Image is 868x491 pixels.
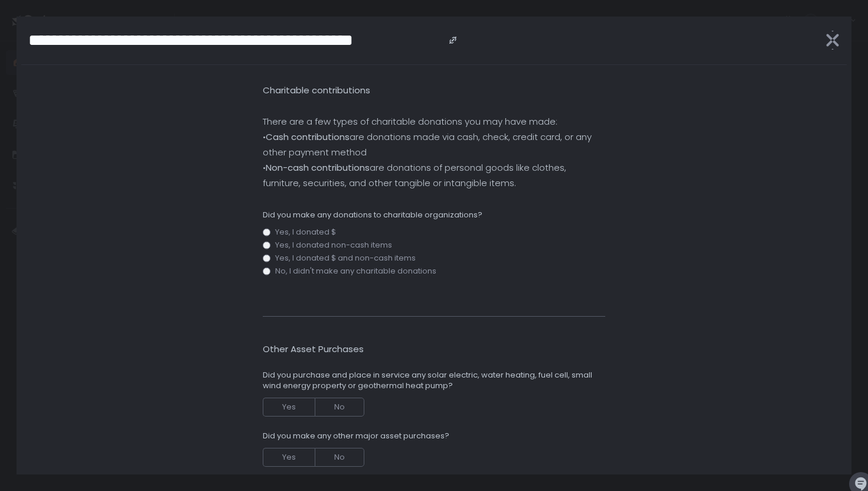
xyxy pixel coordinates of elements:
[263,398,315,417] button: Yes
[263,343,605,356] h2: Other Asset Purchases
[263,84,605,97] h2: Charitable contributions
[275,228,336,236] span: Yes, I donated $
[263,431,449,441] span: Did you make any other major asset purchases?
[275,254,416,262] span: Yes, I donated $ and non-cash items
[315,448,364,467] button: No
[266,131,350,143] strong: Cash contributions
[263,210,482,220] span: Did you make any donations to charitable organizations?
[263,255,270,262] input: Yes, I donated $ and non-cash items
[263,228,270,236] input: Yes, I donated $
[263,268,270,275] input: No, I didn't make any charitable donations
[263,370,605,391] span: Did you purchase and place in service any solar electric, water heating, fuel cell, small wind en...
[275,241,392,249] span: Yes, I donated non-cash items
[263,241,270,249] input: Yes, I donated non-cash items
[263,114,605,191] p: There are a few types of charitable donations you may have made: • are donations made via cash, c...
[275,267,436,275] span: No, I didn't make any charitable donations
[315,398,364,417] button: No
[266,161,370,174] strong: Non-cash contributions
[263,448,315,467] button: Yes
